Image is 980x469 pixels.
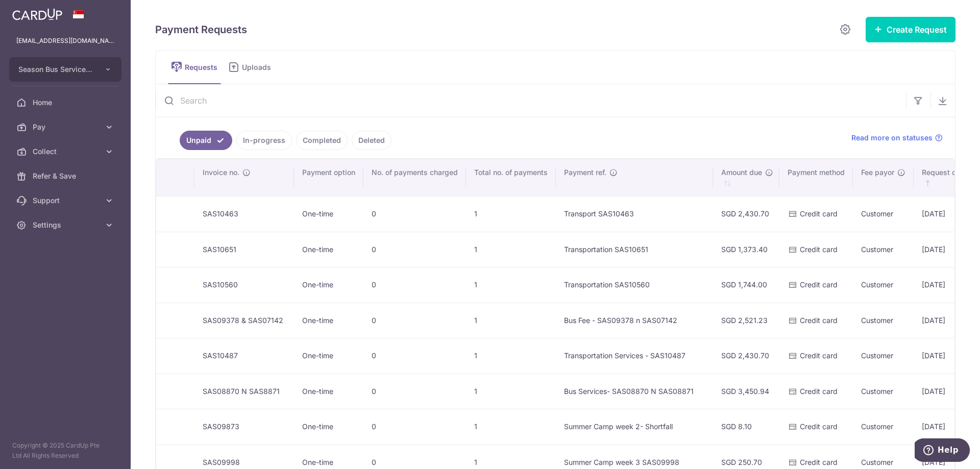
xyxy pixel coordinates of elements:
span: Credit card [800,316,838,325]
td: 1 [466,232,556,267]
span: Home [33,97,100,108]
span: Credit card [800,209,838,218]
h5: Payment Requests [155,21,247,38]
td: SGD 3,450.94 [713,374,779,409]
span: Fee payor [861,167,894,178]
td: SAS09873 [194,409,294,445]
span: Settings [33,220,100,230]
p: [EMAIL_ADDRESS][DOMAIN_NAME] [16,36,114,46]
a: Deleted [352,131,391,150]
span: Season Bus Services Co Pte Ltd-SAS [18,64,94,75]
td: SGD 1,744.00 [713,267,779,303]
input: Search [156,84,906,117]
td: 1 [466,374,556,409]
span: Customer [861,458,893,466]
span: Credit card [800,280,838,289]
td: 0 [363,232,466,267]
td: 1 [466,338,556,374]
a: Completed [296,131,348,150]
a: Uploads [225,51,278,84]
span: Invoice no. [203,167,239,178]
td: 1 [466,303,556,338]
td: SGD 8.10 [713,409,779,445]
span: Pay [33,122,100,132]
td: One-time [294,374,363,409]
th: No. of payments charged [363,159,466,196]
td: SAS09378 & SAS07142 [194,303,294,338]
span: Customer [861,422,893,431]
span: Collect [33,146,100,157]
img: CardUp [12,8,62,20]
td: One-time [294,267,363,303]
span: Refer & Save [33,171,100,181]
span: Credit card [800,422,838,431]
span: Credit card [800,387,838,396]
span: Payment ref. [564,167,606,178]
span: Credit card [800,351,838,360]
td: Transport SAS10463 [556,196,713,232]
td: 0 [363,196,466,232]
td: 0 [363,303,466,338]
span: Amount due [721,167,762,178]
td: Summer Camp week 2- Shortfall [556,409,713,445]
span: Customer [861,209,893,218]
td: SAS08870 N SAS8871 [194,374,294,409]
span: Uploads [242,62,278,72]
th: Fee payor [853,159,914,196]
th: Payment option [294,159,363,196]
td: SAS10651 [194,232,294,267]
td: SGD 2,430.70 [713,338,779,374]
span: Customer [861,280,893,289]
td: One-time [294,338,363,374]
td: Bus Services- SAS08870 N SAS08871 [556,374,713,409]
td: One-time [294,409,363,445]
span: Credit card [800,245,838,254]
td: 0 [363,267,466,303]
td: 0 [363,374,466,409]
td: 1 [466,196,556,232]
td: Bus Fee - SAS09378 n SAS07142 [556,303,713,338]
span: Help [23,7,44,16]
span: Payment option [302,167,355,178]
span: Read more on statuses [851,133,933,143]
span: Customer [861,316,893,325]
button: Create Request [866,17,955,42]
span: Credit card [800,458,838,466]
td: One-time [294,303,363,338]
td: 0 [363,409,466,445]
td: 1 [466,267,556,303]
td: SGD 2,430.70 [713,196,779,232]
th: Payment ref. [556,159,713,196]
span: Customer [861,351,893,360]
td: One-time [294,196,363,232]
span: No. of payments charged [372,167,458,178]
a: Unpaid [180,131,232,150]
td: Transportation SAS10651 [556,232,713,267]
td: 0 [363,338,466,374]
td: SAS10560 [194,267,294,303]
a: In-progress [236,131,292,150]
td: 1 [466,409,556,445]
td: SGD 1,373.40 [713,232,779,267]
span: Customer [861,245,893,254]
td: Transportation SAS10560 [556,267,713,303]
td: SGD 2,521.23 [713,303,779,338]
a: Read more on statuses [851,133,943,143]
td: Transportation Services - SAS10487 [556,338,713,374]
td: SAS10487 [194,338,294,374]
iframe: Opens a widget where you can find more information [915,438,970,464]
span: Requests [185,62,221,72]
span: Total no. of payments [474,167,548,178]
th: Amount due : activate to sort column ascending [713,159,779,196]
th: Invoice no. [194,159,294,196]
span: Support [33,195,100,206]
td: One-time [294,232,363,267]
a: Requests [168,51,221,84]
th: Payment method [779,159,853,196]
button: Season Bus Services Co Pte Ltd-SAS [9,57,121,82]
th: Total no. of payments [466,159,556,196]
span: Customer [861,387,893,396]
td: SAS10463 [194,196,294,232]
